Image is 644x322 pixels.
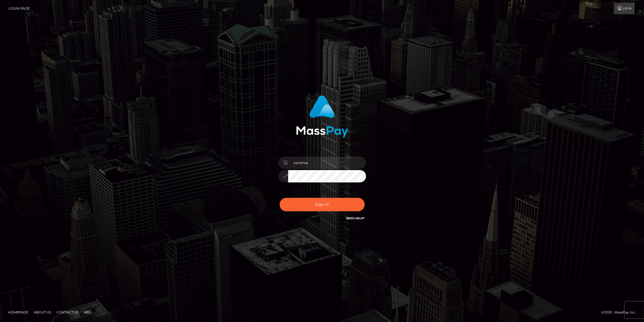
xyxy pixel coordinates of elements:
[346,216,365,220] a: Need Help?
[601,309,640,315] div: © 2025 , MassPay Inc.
[280,198,365,211] button: Sign in
[82,308,92,317] a: API
[288,157,366,169] input: Username...
[6,308,30,317] a: Homepage
[54,308,81,317] a: Contact Us
[32,308,53,317] a: About Us
[614,3,635,14] a: Login
[296,95,348,137] img: MassPay Login
[9,3,30,14] a: Login Page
